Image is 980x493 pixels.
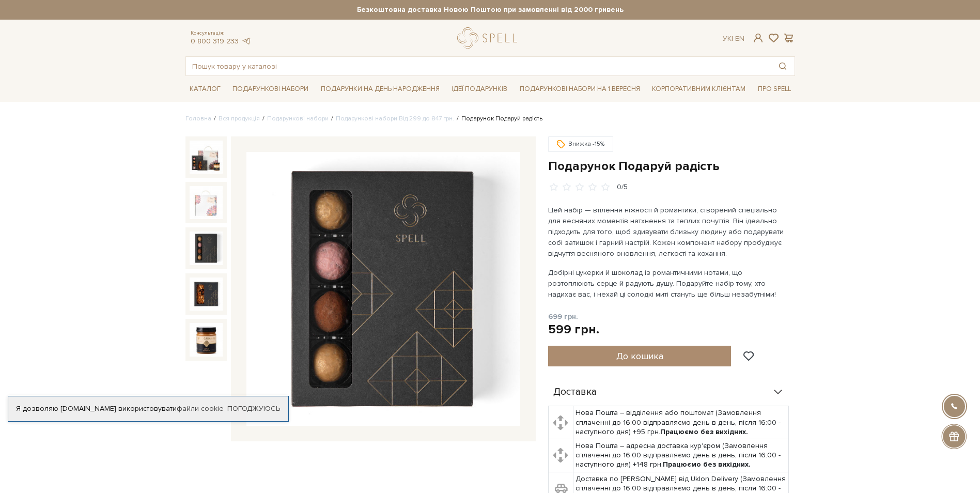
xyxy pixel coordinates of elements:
[548,267,790,300] p: Добірні цукерки й шоколад із романтичними нотами, що розтоплюють серце й радують душу. Подаруйте ...
[548,321,599,337] div: 599 грн.
[754,81,795,97] a: Про Spell
[191,30,252,37] span: Консультація:
[246,152,520,426] img: Подарунок Подаруй радість
[185,5,795,14] strong: Безкоштовна доставка Новою Поштою при замовленні від 2000 гривень
[553,388,597,397] span: Доставка
[336,115,454,122] a: Подарункові набори Від 299 до 847 грн.
[516,80,644,98] a: Подарункові набори на 1 Вересня
[663,460,751,469] b: Працюємо без вихідних.
[317,81,444,97] a: Подарунки на День народження
[771,57,795,75] button: Пошук товару у каталозі
[227,404,280,413] a: Погоджуюсь
[190,232,223,265] img: Подарунок Подаруй радість
[548,346,732,366] button: До кошика
[241,37,252,45] a: telegram
[8,404,288,413] div: Я дозволяю [DOMAIN_NAME] використовувати
[617,182,628,192] div: 0/5
[723,34,744,43] div: Ук
[457,27,522,49] a: logo
[548,158,795,174] h1: Подарунок Подаруй радість
[648,80,750,98] a: Корпоративним клієнтам
[190,141,223,174] img: Подарунок Подаруй радість
[548,205,790,259] p: Цей набір — втілення ніжності й романтики, створений спеціально для весняних моментів натхнення т...
[548,136,613,152] div: Знижка -15%
[735,34,744,43] a: En
[190,323,223,356] img: Подарунок Подаруй радість
[454,114,542,124] li: Подарунок Подаруй радість
[186,57,771,75] input: Пошук товару у каталозі
[573,406,789,439] td: Нова Пошта – відділення або поштомат (Замовлення сплаченні до 16:00 відправляємо день в день, піс...
[185,81,225,97] a: Каталог
[190,186,223,219] img: Подарунок Подаруй радість
[190,278,223,311] img: Подарунок Подаруй радість
[267,115,329,122] a: Подарункові набори
[548,312,578,321] span: 699 грн.
[191,37,239,45] a: 0 800 319 233
[219,115,260,122] a: Вся продукція
[616,350,663,362] span: До кошика
[185,115,211,122] a: Головна
[732,34,733,43] span: |
[228,81,313,97] a: Подарункові набори
[447,81,511,97] a: Ідеї подарунків
[177,404,224,413] a: файли cookie
[660,427,748,436] b: Працюємо без вихідних.
[573,439,789,472] td: Нова Пошта – адресна доставка кур'єром (Замовлення сплаченні до 16:00 відправляємо день в день, п...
